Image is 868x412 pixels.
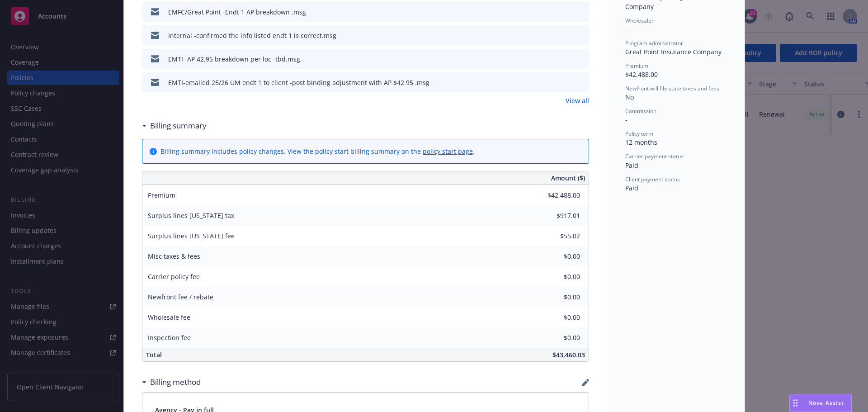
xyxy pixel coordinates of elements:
input: 0.00 [527,290,585,304]
span: Policy term [625,130,653,137]
button: download file [563,7,570,17]
span: Newfront fee / rebate [148,293,213,301]
button: download file [563,54,570,64]
a: policy start page [423,147,473,156]
input: 0.00 [527,229,585,243]
span: Carrier policy fee [148,272,200,281]
span: - [625,25,627,33]
span: Carrier payment status [625,152,684,160]
div: Drag to move [790,394,801,412]
span: Total [146,350,162,359]
span: - [625,115,627,124]
span: Premium [148,191,175,199]
div: EMFC/Great Point -Endt 1 AP breakdown .msg [168,7,306,17]
button: preview file [577,78,585,87]
button: Nova Assist [789,394,852,412]
span: 12 months [625,138,657,147]
input: 0.00 [527,311,585,324]
input: 0.00 [527,331,585,345]
span: $42,488.00 [625,70,658,79]
input: 0.00 [527,250,585,263]
span: Client payment status [625,175,680,183]
div: EMTI -AP 42.95 breakdown per loc -tbd.msg [168,54,300,64]
button: preview file [577,31,585,40]
input: 0.00 [527,189,585,202]
div: Billing summary includes policy changes. View the policy start billing summary on the . [160,147,475,156]
span: Amount ($) [551,173,585,183]
div: EMTI-emailed 25/26 UM endt 1 to client -post binding adjustment with AP $42.95 .msg [168,78,429,87]
span: Wholesaler [625,17,654,24]
a: View all [566,96,589,105]
span: Commission [625,107,656,115]
div: Billing method [142,376,201,388]
div: Internal -confirmed the info listed endt 1 is correct.msg [168,31,336,40]
span: Paid [625,184,638,192]
span: No [625,93,634,101]
button: preview file [577,7,585,17]
span: Inspection fee [148,333,191,342]
input: 0.00 [527,209,585,223]
span: Surplus lines [US_STATE] fee [148,232,235,240]
span: Wholesale fee [148,313,190,322]
span: Nova Assist [808,399,844,407]
span: Paid [625,161,638,170]
button: download file [563,78,570,87]
input: 0.00 [527,270,585,284]
span: Surplus lines [US_STATE] tax [148,211,234,220]
div: Billing summary [142,120,207,132]
span: $43,460.03 [552,350,585,359]
span: Premium [625,62,648,70]
button: preview file [577,54,585,64]
span: Program administrator [625,39,683,47]
button: download file [563,31,570,40]
span: Newfront will file state taxes and fees [625,85,719,92]
span: Misc taxes & fees [148,252,200,260]
span: Great Point Insurance Company [625,47,722,56]
h3: Billing method [150,376,201,388]
h3: Billing summary [150,120,207,132]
